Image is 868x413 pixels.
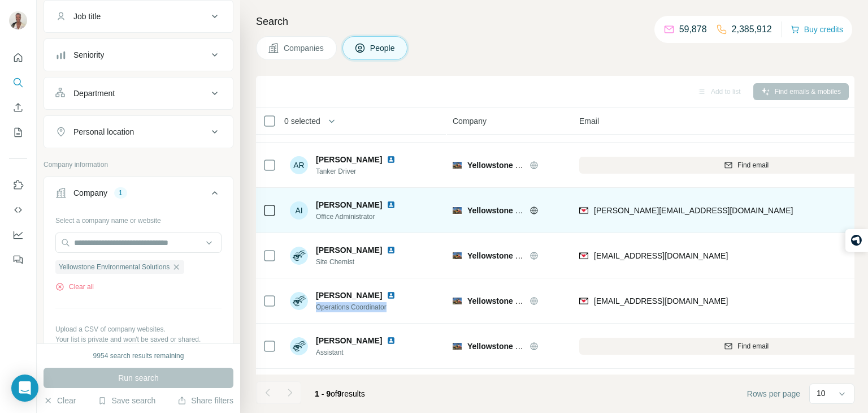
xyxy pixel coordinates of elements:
[453,296,462,306] img: Logo of Yellowstone Environmental Solutions
[114,188,127,198] div: 1
[594,251,728,260] span: [EMAIL_ADDRESS][DOMAIN_NAME]
[73,126,134,137] div: Personal location
[55,334,222,345] p: Your list is private and won't be saved or shared.
[93,351,184,361] div: 9954 search results remaining
[387,155,396,164] img: LinkedIn logo
[316,166,409,177] span: Tanker Driver
[98,395,155,406] button: Save search
[370,42,396,54] span: People
[747,388,800,399] span: Rows per page
[44,395,76,406] button: Clear
[9,225,27,245] button: Dashboard
[9,249,27,270] button: Feedback
[732,23,772,36] p: 2,385,912
[316,257,409,267] span: Site Chemist
[256,14,854,29] h4: Search
[55,324,222,334] p: Upload a CSV of company websites.
[55,211,222,226] div: Select a company name or website
[9,97,27,118] button: Enrich CSV
[467,251,609,260] span: Yellowstone Environmental Solutions
[316,347,409,358] span: Assistant
[679,23,707,36] p: 59,878
[59,262,170,272] span: Yellowstone Environmental Solutions
[290,201,308,220] div: AI
[387,291,396,300] img: LinkedIn logo
[331,389,337,398] span: of
[453,161,462,170] img: Logo of Yellowstone Environmental Solutions
[44,160,233,170] p: Company information
[467,342,609,351] span: Yellowstone Environmental Solutions
[387,200,396,209] img: LinkedIn logo
[73,88,115,99] div: Department
[284,42,325,54] span: Companies
[316,244,382,256] span: [PERSON_NAME]
[55,282,94,292] button: Clear all
[737,341,769,351] span: Find email
[290,156,308,174] div: AR
[467,296,609,306] span: Yellowstone Environmental Solutions
[9,72,27,93] button: Search
[73,187,107,199] div: Company
[316,290,382,301] span: [PERSON_NAME]
[453,115,487,127] span: Company
[9,175,27,195] button: Use Surfe on LinkedIn
[579,250,588,261] img: provider findymail logo
[44,179,233,211] button: Company1
[9,122,27,143] button: My lists
[791,21,843,37] button: Buy credits
[594,296,728,306] span: [EMAIL_ADDRESS][DOMAIN_NAME]
[453,342,462,351] img: Logo of Yellowstone Environmental Solutions
[290,247,308,265] img: Avatar
[290,337,308,355] img: Avatar
[290,292,308,310] img: Avatar
[453,206,462,215] img: Logo of Yellowstone Environmental Solutions
[579,295,588,307] img: provider findymail logo
[315,389,365,398] span: results
[387,336,396,345] img: LinkedIn logo
[316,154,382,165] span: [PERSON_NAME]
[337,389,342,398] span: 9
[594,206,793,215] span: [PERSON_NAME][EMAIL_ADDRESS][DOMAIN_NAME]
[387,246,396,255] img: LinkedIn logo
[73,11,101,22] div: Job title
[73,49,104,61] div: Seniority
[467,206,609,215] span: Yellowstone Environmental Solutions
[579,205,588,216] img: provider findymail logo
[177,395,233,406] button: Share filters
[9,200,27,220] button: Use Surfe API
[737,160,769,170] span: Find email
[284,115,320,127] span: 0 selected
[315,389,331,398] span: 1 - 9
[44,41,233,68] button: Seniority
[316,199,382,210] span: [PERSON_NAME]
[453,251,462,260] img: Logo of Yellowstone Environmental Solutions
[11,375,38,402] div: Open Intercom Messenger
[9,11,27,29] img: Avatar
[44,3,233,30] button: Job title
[316,212,409,222] span: Office Administrator
[44,80,233,107] button: Department
[579,115,599,127] span: Email
[44,118,233,145] button: Personal location
[316,335,382,346] span: [PERSON_NAME]
[316,302,409,312] span: Operations Coordinator
[9,48,27,68] button: Quick start
[817,388,826,399] p: 10
[467,161,609,170] span: Yellowstone Environmental Solutions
